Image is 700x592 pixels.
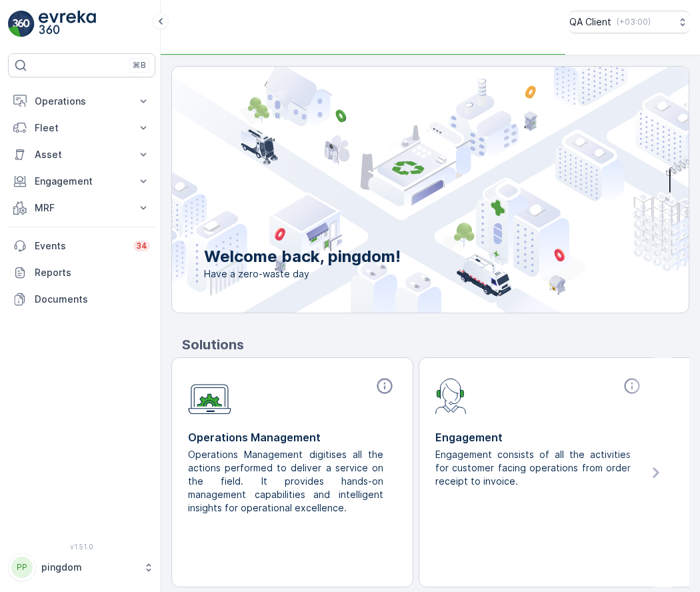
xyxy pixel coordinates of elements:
p: Events [35,239,125,253]
p: 34 [136,241,147,251]
button: QA Client(+03:00) [569,11,689,33]
p: Engagement [35,175,129,188]
a: Events34 [8,233,155,259]
p: Welcome back, pingdom! [204,246,401,267]
img: city illustration [112,67,689,313]
p: ( +03:00 ) [617,17,651,27]
p: pingdom [41,561,137,574]
button: MRF [8,195,155,221]
div: PP [11,557,33,578]
button: PPpingdom [8,553,155,581]
img: logo [8,11,35,37]
button: Operations [8,88,155,115]
p: QA Client [569,15,611,29]
span: Have a zero-waste day [204,267,401,281]
p: Operations Management [188,429,397,445]
p: Fleet [35,121,129,135]
p: Documents [35,293,150,306]
a: Documents [8,286,155,313]
img: module-icon [188,377,231,415]
p: Solutions [182,335,689,355]
p: Engagement [435,429,644,445]
p: Asset [35,148,129,161]
p: Reports [35,266,150,279]
button: Asset [8,141,155,168]
span: v 1.51.0 [8,543,155,551]
p: ⌘B [133,60,146,71]
button: Fleet [8,115,155,141]
p: Operations Management digitises all the actions performed to deliver a service on the field. It p... [188,448,386,515]
p: Operations [35,95,129,108]
p: MRF [35,201,129,215]
a: Reports [8,259,155,286]
button: Engagement [8,168,155,195]
img: logo_light-DOdMpM7g.png [39,11,96,37]
p: Engagement consists of all the activities for customer facing operations from order receipt to in... [435,448,633,488]
img: module-icon [435,377,467,414]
